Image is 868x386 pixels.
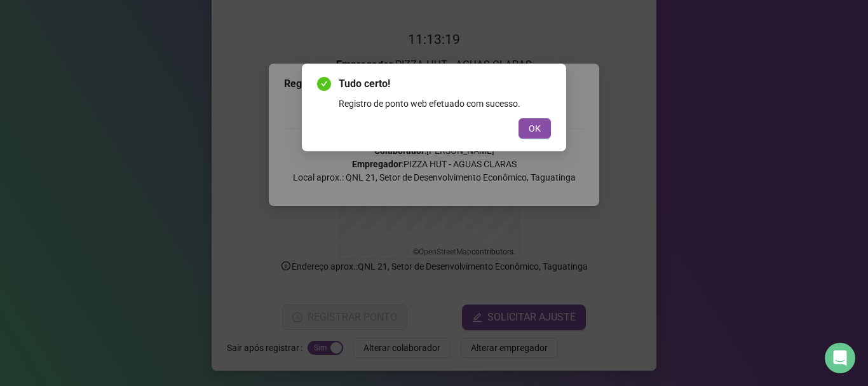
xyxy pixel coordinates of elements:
div: Registro de ponto web efetuado com sucesso. [339,97,551,111]
span: Tudo certo! [339,76,551,92]
div: Open Intercom Messenger [825,343,855,373]
span: OK [529,121,541,135]
button: OK [519,118,551,139]
span: check-circle [317,77,331,91]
